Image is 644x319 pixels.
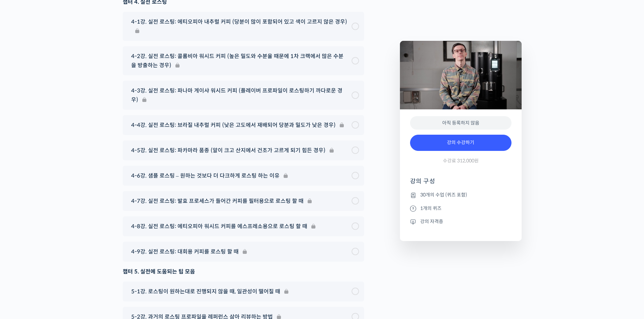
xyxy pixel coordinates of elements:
div: 챕터 5. 실전에 도움되는 팁 모음 [123,267,364,276]
li: 30개의 수업 (퀴즈 포함) [410,191,511,199]
span: 수강료 312,000원 [443,158,479,164]
span: 홈 [21,224,25,230]
li: 강의 자격증 [410,217,511,225]
a: 강의 수강하기 [410,135,511,151]
a: 대화 [45,214,87,231]
a: 설정 [87,214,130,231]
div: 아직 등록하지 않음 [410,116,511,130]
span: 설정 [104,224,113,230]
span: 대화 [62,224,70,230]
a: 홈 [2,214,45,231]
h4: 강의 구성 [410,177,511,191]
li: 1개의 퀴즈 [410,204,511,212]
